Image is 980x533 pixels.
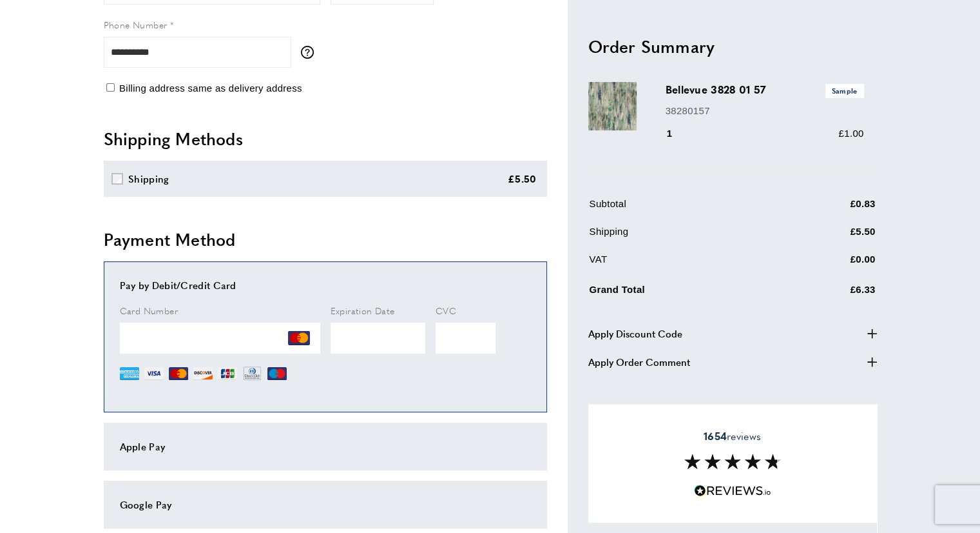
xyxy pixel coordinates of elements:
[267,364,287,383] img: MI.png
[588,83,637,131] img: Bellevue 3828 01 57
[120,497,531,512] div: Google Pay
[120,277,531,293] div: Pay by Debit/Credit Card
[838,128,863,139] span: £1.00
[119,83,302,94] span: Billing address same as delivery address
[787,225,876,250] td: £5.50
[704,428,727,443] strong: 1654
[590,197,785,222] td: Subtotal
[106,83,115,92] input: Billing address same as delivery address
[787,280,876,308] td: £6.33
[218,364,237,383] img: JCB.png
[331,304,395,317] span: Expiration Date
[120,323,320,354] iframe: Secure Credit Card Frame - Credit Card Number
[128,171,169,186] div: Shipping
[787,197,876,222] td: £0.83
[694,485,771,497] img: Reviews.io 5 stars
[301,46,320,59] button: More information
[666,103,864,119] p: 38280157
[120,304,178,317] span: Card Number
[436,323,495,354] iframe: Secure Credit Card Frame - CVV
[588,326,682,341] span: Apply Discount Code
[825,85,864,98] span: Sample
[704,430,761,443] span: reviews
[104,228,547,251] h2: Payment Method
[508,171,537,186] div: £5.50
[331,323,426,354] iframe: Secure Credit Card Frame - Expiration Date
[288,327,310,349] img: MC.png
[242,364,263,383] img: DN.png
[588,354,690,370] span: Apply Order Comment
[666,126,691,142] div: 1
[684,454,781,469] img: Reviews section
[787,252,876,277] td: £0.00
[590,225,785,250] td: Shipping
[588,35,877,58] h2: Order Summary
[120,364,139,383] img: AE.png
[193,364,213,383] img: DI.png
[590,252,785,277] td: VAT
[590,280,785,308] td: Grand Total
[436,304,456,317] span: CVC
[666,83,864,98] h3: Bellevue 3828 01 57
[120,439,531,454] div: Apple Pay
[169,364,188,383] img: MC.png
[144,364,164,383] img: VI.png
[104,18,168,31] span: Phone Number
[104,127,547,150] h2: Shipping Methods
